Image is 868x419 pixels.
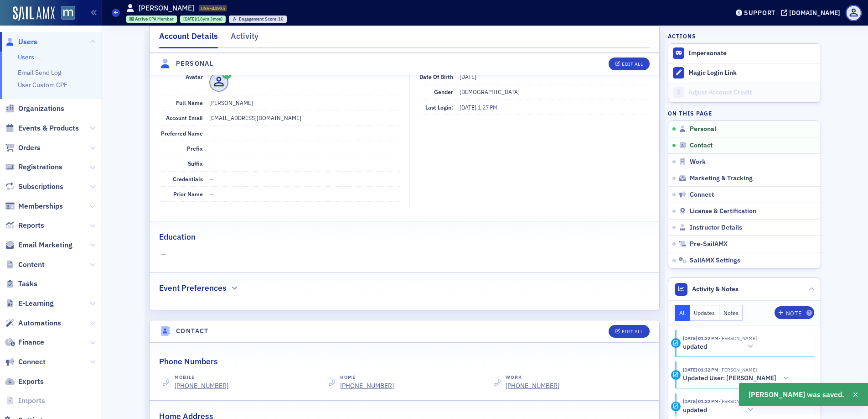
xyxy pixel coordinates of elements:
span: Pre-SailAMX [690,240,728,248]
img: SailAMX [13,6,55,21]
dd: [DEMOGRAPHIC_DATA] [460,84,648,99]
div: Update [671,338,681,348]
span: Last Login: [425,104,453,111]
span: Preferred Name [161,130,203,137]
div: 2007-06-11 00:00:00 [180,16,226,23]
div: Work [506,374,559,381]
a: Exports [5,377,44,387]
span: Finance [18,337,44,347]
dd: [EMAIL_ADDRESS][DOMAIN_NAME] [209,110,400,125]
span: Events & Products [18,123,79,133]
button: Updated User: [PERSON_NAME] [683,374,792,383]
time: 9/25/2025 01:32 PM [683,367,718,373]
span: Full Name [176,99,203,106]
span: Content [18,260,45,270]
a: Tasks [5,279,37,289]
span: Tasks [18,279,37,289]
div: Adjust Account Credit [688,89,816,97]
span: Memberships [18,201,63,211]
span: — [209,130,214,137]
h2: Education [159,231,196,243]
a: E-Learning [5,299,54,309]
span: [DATE] [460,73,476,80]
button: Notes [719,305,743,321]
span: — [161,250,648,259]
span: Connect [690,191,714,199]
h5: Updated User: [PERSON_NAME] [683,374,776,382]
a: [PHONE_NUMBER] [506,381,559,391]
div: Activity [671,370,681,380]
a: Imports [5,396,45,406]
span: Suffix [188,160,203,167]
span: [DATE] [460,104,478,111]
div: Support [744,9,775,17]
h5: updated [683,406,707,414]
div: (18yrs 3mos) [183,16,222,22]
span: License & Certification [690,207,756,215]
a: [PHONE_NUMBER] [175,381,228,391]
div: Account Details [159,30,218,48]
button: Edit All [609,325,650,338]
span: Contact [690,141,713,150]
a: Orders [5,143,41,153]
span: CPA Member [149,16,174,22]
span: Prior Name [173,190,203,198]
a: [PHONE_NUMBER] [340,381,394,391]
span: Account Email [166,114,203,121]
button: All [675,305,690,321]
div: [DOMAIN_NAME] [789,9,840,17]
span: Gender [434,88,453,95]
span: Subscriptions [18,182,63,192]
a: Users [5,37,37,47]
button: updated [683,342,757,351]
h4: Personal [176,59,213,68]
h4: Contact [176,326,209,336]
span: Marketing & Tracking [690,174,753,183]
div: Activity [231,30,258,47]
div: Engagement Score: 10 [229,16,287,23]
div: Active: Active: CPA Member [126,16,177,23]
span: Personal [690,125,716,133]
span: Active [135,16,149,22]
div: Update [671,402,681,411]
button: Magic Login Link [668,63,821,83]
button: [DOMAIN_NAME] [781,10,843,16]
span: Imports [18,396,45,406]
span: Connect [18,357,46,367]
a: View Homepage [55,6,75,21]
span: Avatar [186,73,203,80]
div: Edit All [622,329,643,334]
a: Users [18,53,34,61]
span: Automations [18,318,61,328]
h2: Event Preferences [159,282,227,294]
a: Organizations [5,104,64,114]
a: Automations [5,318,61,328]
span: Date of Birth [419,73,453,80]
h1: [PERSON_NAME] [139,3,194,13]
a: Reports [5,220,44,230]
span: Activity & Notes [692,284,739,294]
span: Profile [846,5,862,21]
span: Dirk Rinehart [718,335,757,341]
span: — [209,175,214,183]
h4: Actions [668,32,696,40]
h5: updated [683,343,707,351]
div: 10 [239,17,284,22]
span: Organizations [18,104,64,114]
div: Edit All [622,62,643,67]
h2: Phone Numbers [159,356,218,367]
a: Events & Products [5,123,79,133]
span: — [209,160,214,167]
span: E-Learning [18,299,54,309]
span: [DATE] [183,16,196,22]
span: Justin Chase [718,398,757,404]
div: Magic Login Link [688,69,816,77]
a: Connect [5,357,46,367]
span: Dirk Rinehart [718,367,757,373]
a: Adjust Account Credit [668,83,821,102]
img: SailAMX [61,6,75,20]
a: Subscriptions [5,182,63,192]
